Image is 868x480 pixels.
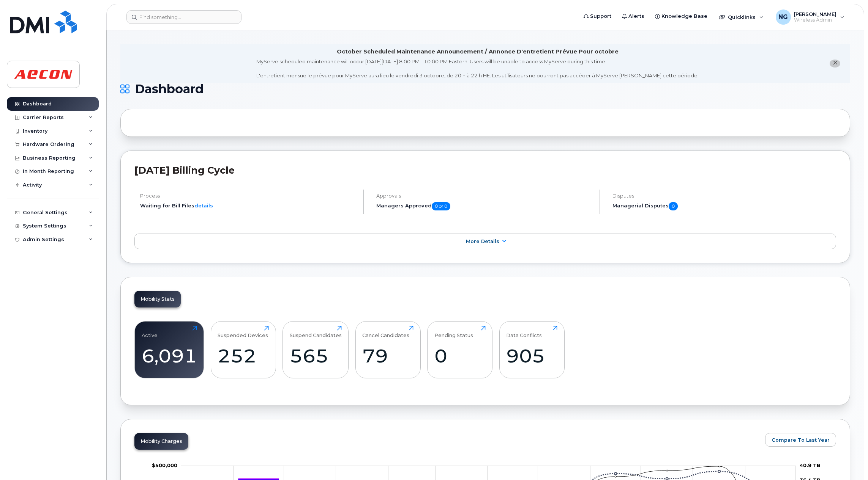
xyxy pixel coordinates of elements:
li: Waiting for Bill Files [140,202,357,209]
a: Active6,091 [142,326,197,374]
div: Suspended Devices [218,326,268,338]
span: 0 of 0 [432,202,450,210]
div: 252 [218,345,269,367]
div: 79 [362,345,413,367]
span: 0 [669,202,678,210]
div: Cancel Candidates [362,326,409,338]
h5: Managers Approved [376,202,593,210]
div: October Scheduled Maintenance Announcement / Annonce D'entretient Prévue Pour octobre [337,48,619,56]
div: 0 [434,345,486,367]
h4: Process [140,193,357,199]
a: Data Conflicts905 [506,326,557,374]
button: close notification [830,60,840,67]
h4: Approvals [376,193,593,199]
tspan: 40.9 TB [800,462,821,468]
div: 565 [290,345,342,367]
a: Pending Status0 [434,326,486,374]
div: Suspend Candidates [290,326,342,338]
div: 905 [506,345,557,367]
h2: [DATE] Billing Cycle [134,165,836,176]
a: Suspended Devices252 [218,326,269,374]
span: Dashboard [135,83,204,95]
h4: Disputes [612,193,836,199]
div: Active [142,326,158,338]
g: $0 [152,462,177,468]
a: Cancel Candidates79 [362,326,413,374]
h5: Managerial Disputes [612,202,836,210]
div: Pending Status [434,326,473,338]
div: MyServe scheduled maintenance will occur [DATE][DATE] 8:00 PM - 10:00 PM Eastern. Users will be u... [256,58,699,79]
div: Data Conflicts [506,326,542,338]
button: Compare To Last Year [765,433,836,447]
span: Compare To Last Year [772,436,830,444]
a: Suspend Candidates565 [290,326,342,374]
div: 6,091 [142,345,197,367]
tspan: $500,000 [152,462,177,468]
span: More Details [466,238,499,244]
a: details [194,202,213,209]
